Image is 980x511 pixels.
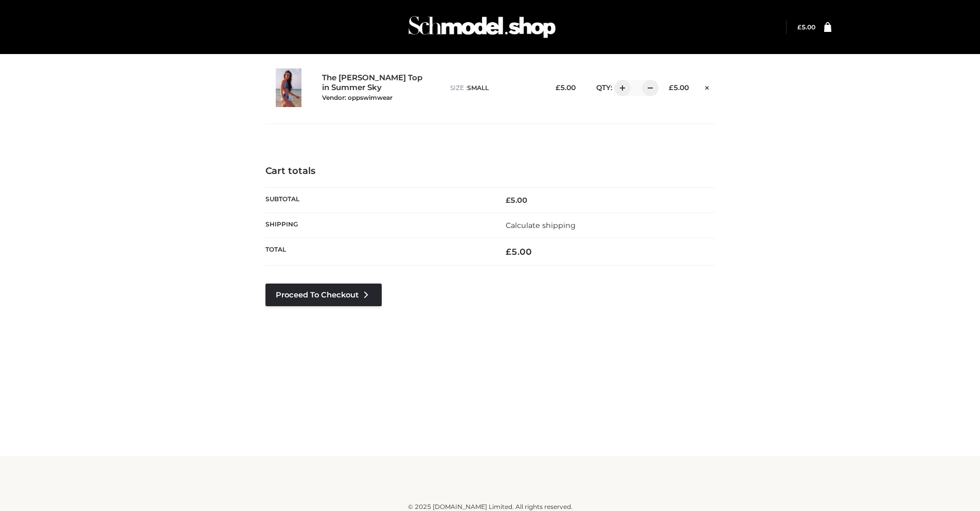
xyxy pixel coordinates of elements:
[265,238,490,266] th: Total
[405,7,559,47] img: Schmodel Admin 964
[265,166,715,177] h4: Cart totals
[797,23,801,31] span: £
[506,221,576,230] a: Calculate shipping
[797,23,815,31] a: £5.00
[450,83,538,93] p: size :
[556,83,560,92] span: £
[322,73,428,102] a: The [PERSON_NAME] Top in Summer SkyVendor: oppswimwear
[669,83,689,92] bdi: 5.00
[506,196,510,205] span: £
[556,83,576,92] bdi: 5.00
[265,284,382,306] a: Proceed to Checkout
[669,83,673,92] span: £
[506,246,511,257] span: £
[265,187,490,213] th: Subtotal
[506,246,532,257] bdi: 5.00
[586,80,651,96] div: QTY:
[467,84,489,92] span: SMALL
[322,94,393,101] small: Vendor: oppswimwear
[265,213,490,238] th: Shipping
[699,80,715,93] a: Remove this item
[797,23,815,31] bdi: 5.00
[506,196,527,205] bdi: 5.00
